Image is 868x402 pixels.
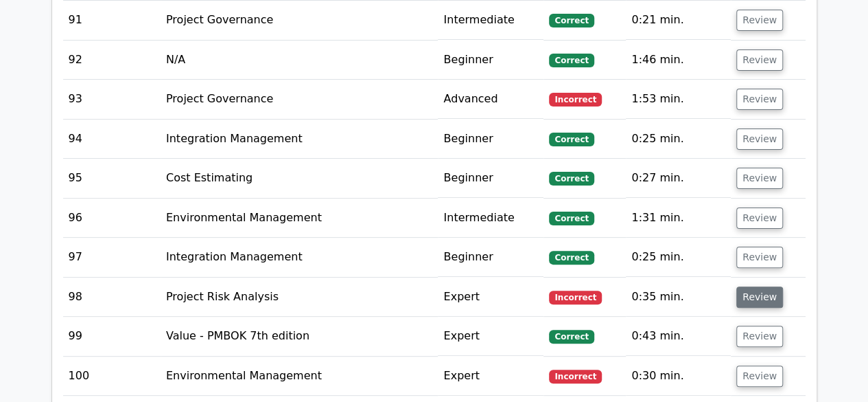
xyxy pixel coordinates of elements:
[626,357,731,396] td: 0:30 min.
[161,159,438,198] td: Cost Estimating
[63,357,161,396] td: 100
[549,133,594,146] span: Correct
[438,80,543,119] td: Advanced
[63,317,161,356] td: 99
[626,41,731,80] td: 1:46 min.
[438,1,543,40] td: Intermediate
[438,159,543,198] td: Beginner
[626,159,731,198] td: 0:27 min.
[63,80,161,119] td: 93
[736,287,783,308] button: Review
[63,41,161,80] td: 92
[549,251,594,265] span: Correct
[63,238,161,277] td: 97
[626,120,731,159] td: 0:25 min.
[549,291,602,304] span: Incorrect
[736,208,783,229] button: Review
[63,159,161,198] td: 95
[161,80,438,119] td: Project Governance
[736,247,783,268] button: Review
[626,199,731,238] td: 1:31 min.
[161,238,438,277] td: Integration Management
[736,89,783,110] button: Review
[438,41,543,80] td: Beginner
[736,168,783,189] button: Review
[549,212,594,225] span: Correct
[438,317,543,356] td: Expert
[63,1,161,40] td: 91
[549,54,594,67] span: Correct
[626,317,731,356] td: 0:43 min.
[549,93,602,107] span: Incorrect
[549,330,594,344] span: Correct
[63,120,161,159] td: 94
[736,49,783,71] button: Review
[63,278,161,317] td: 98
[161,357,438,396] td: Environmental Management
[736,10,783,31] button: Review
[438,278,543,317] td: Expert
[549,370,602,383] span: Incorrect
[161,317,438,356] td: Value - PMBOK 7th edition
[736,326,783,347] button: Review
[438,238,543,277] td: Beginner
[626,238,731,277] td: 0:25 min.
[63,199,161,238] td: 96
[161,199,438,238] td: Environmental Management
[161,120,438,159] td: Integration Management
[161,278,438,317] td: Project Risk Analysis
[161,1,438,40] td: Project Governance
[161,41,438,80] td: N/A
[438,199,543,238] td: Intermediate
[626,278,731,317] td: 0:35 min.
[736,129,783,150] button: Review
[438,120,543,159] td: Beginner
[736,366,783,387] button: Review
[549,14,594,27] span: Correct
[626,80,731,119] td: 1:53 min.
[438,357,543,396] td: Expert
[626,1,731,40] td: 0:21 min.
[549,172,594,186] span: Correct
